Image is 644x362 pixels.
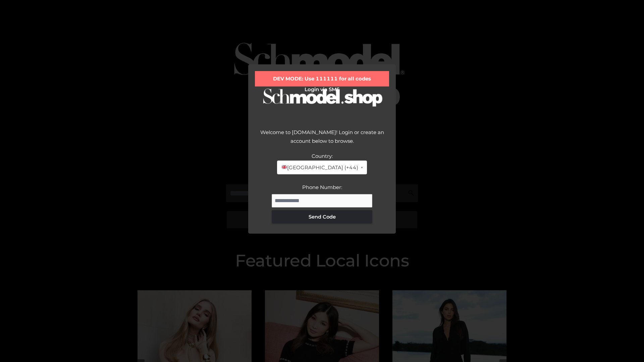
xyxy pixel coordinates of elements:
[255,128,389,152] div: Welcome to [DOMAIN_NAME]! Login or create an account below to browse.
[312,153,333,159] label: Country:
[255,71,389,86] div: DEV MODE: Use 111111 for all codes
[302,184,342,190] label: Phone Number:
[255,86,389,93] h2: Login via SMS
[282,165,287,170] img: 🇬🇧
[281,163,358,172] span: [GEOGRAPHIC_DATA] (+44)
[272,210,372,224] button: Send Code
